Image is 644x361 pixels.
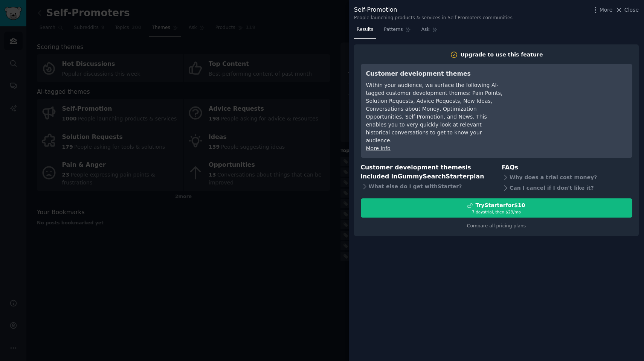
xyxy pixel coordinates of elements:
span: Ask [421,26,430,33]
a: Results [354,24,376,39]
span: GummySearch Starter [397,173,469,180]
iframe: YouTube video player [514,69,627,126]
a: Ask [419,24,440,39]
div: Within your audience, we surface the following AI-tagged customer development themes: Pain Points... [366,81,504,145]
div: Try Starter for $10 [475,201,525,209]
div: Can I cancel if I don't like it? [502,183,632,193]
h3: Customer development themes [366,69,504,79]
h3: FAQs [502,163,632,172]
a: More info [366,145,391,151]
div: 7 days trial, then $ 29 /mo [361,209,632,215]
button: Close [615,6,639,14]
div: People launching products & services in Self-Promoters communities [354,15,513,21]
h3: Customer development themes is included in plan [361,163,491,181]
button: More [592,6,613,14]
div: Self-Promotion [354,5,513,15]
div: Upgrade to use this feature [461,51,543,59]
div: Why does a trial cost money? [502,172,632,183]
div: What else do I get with Starter ? [361,181,491,192]
span: Close [624,6,639,14]
a: Compare all pricing plans [467,223,526,228]
span: Results [357,26,373,33]
span: Patterns [384,26,403,33]
span: More [600,6,613,14]
a: Patterns [381,24,413,39]
button: TryStarterfor$107 daystrial, then $29/mo [361,198,632,218]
